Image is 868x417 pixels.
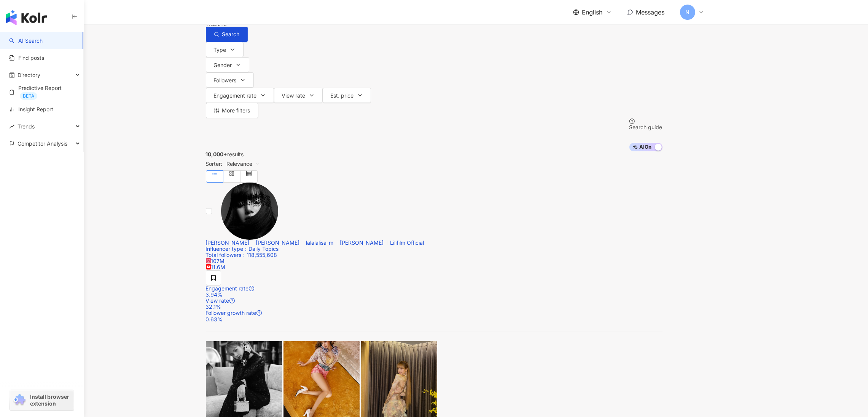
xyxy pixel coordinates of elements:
[249,286,254,291] span: question-circle
[206,304,663,310] div: 32.1%
[6,10,47,25] img: logo
[256,239,300,246] span: [PERSON_NAME]
[214,62,232,68] span: Gender
[331,93,354,99] span: Est. price
[18,118,35,135] span: Trends
[12,394,27,406] img: chrome extension
[214,47,226,53] span: Type
[206,252,663,258] div: Total followers ： 118,555,608
[18,66,40,83] span: Directory
[229,298,235,303] span: question-circle
[636,8,665,16] span: Messages
[206,151,663,157] div: results
[206,264,226,270] span: 11.6M
[206,316,663,322] div: 0.63%
[206,72,254,88] button: Followers
[206,27,248,42] button: Search
[206,258,225,264] span: 107M
[206,292,663,298] div: 3.94%
[340,239,384,246] span: [PERSON_NAME]
[685,8,690,16] span: N
[18,135,67,152] span: Competitor Analysis
[323,88,371,103] button: Est. price
[206,310,256,316] span: Follower growth rate
[629,124,663,130] div: Search guide
[30,393,72,407] span: Install browser extension
[256,310,262,316] span: question-circle
[206,88,274,103] button: Engagement rate
[214,77,237,83] span: Followers
[206,297,229,304] span: View rate
[222,107,250,114] span: More filters
[206,103,258,118] button: More filters
[282,93,306,99] span: View rate
[629,119,635,124] span: question-circle
[227,158,260,170] span: Relevance
[9,84,77,100] a: Predictive ReportBETA
[274,88,323,103] button: View rate
[206,157,663,170] div: Sorter:
[206,239,250,246] span: [PERSON_NAME]
[9,124,14,129] span: rise
[306,239,334,246] span: lalalalisa_m
[390,239,424,246] span: Lilifilm Official
[206,285,249,292] span: Engagement rate
[10,390,74,411] a: chrome extensionInstall browser extension
[9,37,43,45] a: searchAI Search
[206,246,663,252] div: Influencer type ：
[9,54,44,62] a: Find posts
[206,42,244,57] button: Type
[214,93,257,99] span: Engagement rate
[582,8,603,16] span: English
[222,31,240,37] span: Search
[9,106,53,113] a: Insight Report
[206,57,249,72] button: Gender
[206,151,228,157] span: 10,000+
[221,183,278,240] img: KOL Avatar
[249,245,279,252] span: Daily Topics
